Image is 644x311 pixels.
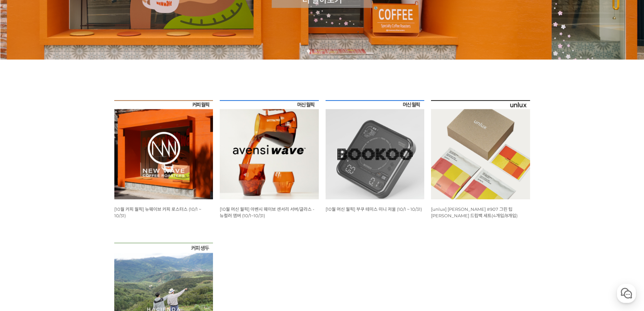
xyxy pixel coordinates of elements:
[326,100,425,199] img: [10월 머신 월픽] 부쿠 테미스 미니 저울 (10/1 ~ 10/31)
[62,225,70,230] span: 대화
[326,206,422,212] a: [10월 머신 월픽] 부쿠 테미스 미니 저울 (10/1 ~ 10/31)
[220,100,319,199] img: [10월 머신 월픽] 아벤시 웨이브 센서리 서버/글라스 - 뉴컬러 앰버 (10/1~10/31)
[45,215,87,231] a: 대화
[431,206,518,218] a: [unlux] [PERSON_NAME] #907 그린 팁 [PERSON_NAME] 드립백 세트(4개입/8개입)
[21,225,25,230] span: 홈
[87,215,130,231] a: 설정
[104,225,113,230] span: 설정
[220,206,314,218] a: [10월 머신 월픽] 아벤시 웨이브 센서리 서버/글라스 - 뉴컬러 앰버 (10/1~10/31)
[431,100,530,199] img: [unlux] 파나마 잰슨 #907 그린 팁 게이샤 워시드 드립백 세트(4개입/8개입)
[314,49,317,53] a: 2
[307,49,310,53] a: 1
[320,49,324,53] a: 3
[114,206,201,218] a: [10월 커피 월픽] 뉴웨이브 커피 로스터스 (10/1 ~ 10/31)
[114,100,213,199] img: [10월 커피 월픽] 뉴웨이브 커피 로스터스 (10/1 ~ 10/31)
[334,49,337,53] a: 5
[327,49,331,53] a: 4
[2,215,45,231] a: 홈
